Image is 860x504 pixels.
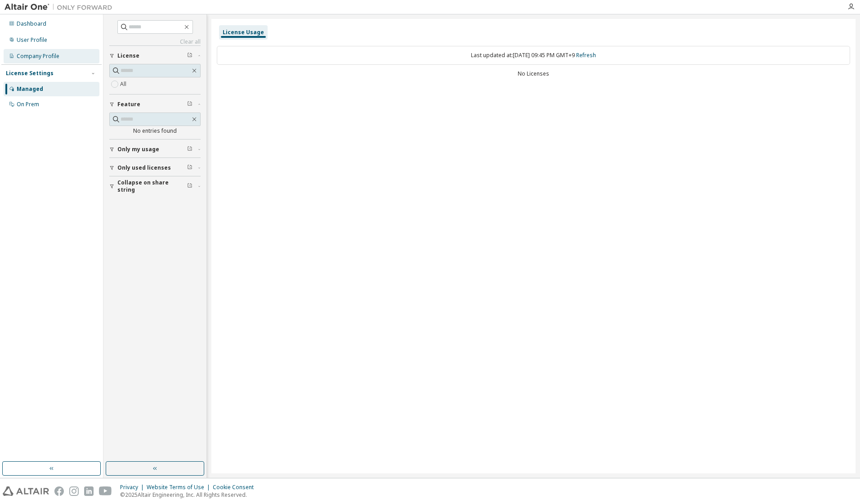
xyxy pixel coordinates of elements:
[187,52,193,59] span: Clear filter
[187,183,193,190] span: Clear filter
[17,101,39,108] div: On Prem
[120,484,147,491] div: Privacy
[54,486,64,496] img: facebook.svg
[109,127,201,135] div: No entries found
[117,146,159,153] span: Only my usage
[109,46,201,66] button: License
[17,53,59,60] div: Company Profile
[117,164,171,171] span: Only used licenses
[84,486,94,496] img: linkedin.svg
[109,139,201,159] button: Only my usage
[117,101,140,108] span: Feature
[99,486,112,496] img: youtube.svg
[109,38,201,45] a: Clear all
[120,79,128,90] label: All
[4,3,117,12] img: Altair One
[187,101,193,108] span: Clear filter
[187,164,193,171] span: Clear filter
[17,36,47,44] div: User Profile
[17,20,46,27] div: Dashboard
[147,484,213,491] div: Website Terms of Use
[217,70,850,77] div: No Licenses
[17,85,43,93] div: Managed
[187,146,193,153] span: Clear filter
[109,94,201,114] button: Feature
[120,491,259,499] p: © 2025 Altair Engineering, Inc. All Rights Reserved.
[223,29,264,36] div: License Usage
[69,486,79,496] img: instagram.svg
[217,46,850,65] div: Last updated at: [DATE] 09:45 PM GMT+9
[213,484,259,491] div: Cookie Consent
[109,158,201,178] button: Only used licenses
[6,70,54,77] div: License Settings
[576,51,596,59] a: Refresh
[117,52,139,59] span: License
[117,179,187,193] span: Collapse on share string
[109,176,201,196] button: Collapse on share string
[3,486,49,496] img: altair_logo.svg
